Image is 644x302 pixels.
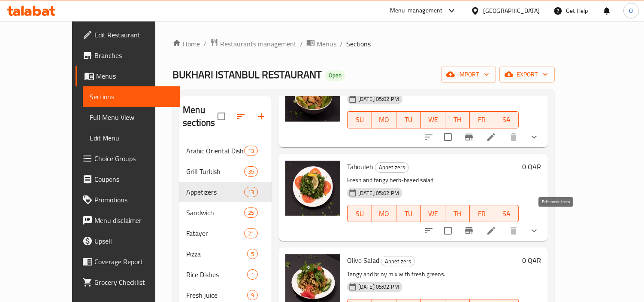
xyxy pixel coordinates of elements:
[317,39,336,49] span: Menus
[94,50,173,61] span: Branches
[244,207,258,218] div: items
[285,161,340,216] img: Tabouleh
[400,113,417,126] span: TU
[76,272,180,293] a: Grocery Checklist
[94,277,173,287] span: Grocery Checklist
[351,113,369,126] span: SU
[94,30,173,40] span: Edit Restaurant
[179,161,272,182] div: Grill Turkish35
[76,45,180,66] a: Branches
[340,39,343,49] li: /
[449,113,466,126] span: TH
[76,24,180,45] a: Edit Restaurant
[179,223,272,244] div: Fatayer21
[400,207,417,220] span: TU
[524,220,544,241] button: show more
[248,250,257,258] span: 5
[96,71,173,81] span: Menus
[300,39,303,49] li: /
[245,209,257,217] span: 25
[506,69,548,80] span: export
[183,104,218,129] h2: Menu sections
[503,220,524,241] button: delete
[418,220,439,241] button: sort-choices
[486,132,496,142] a: Edit menu item
[248,291,257,299] span: 9
[186,207,244,218] span: Sandwich
[375,207,393,220] span: MO
[220,39,296,49] span: Restaurants management
[375,162,408,172] span: Appetizers
[372,205,396,222] button: MO
[186,290,247,300] span: Fresh juice
[94,153,173,164] span: Choice Groups
[94,195,173,205] span: Promotions
[347,160,373,173] span: Tabouleh
[203,39,206,49] li: /
[76,169,180,189] a: Coupons
[347,205,372,222] button: SU
[325,70,345,81] div: Open
[251,106,272,127] button: Add section
[448,69,489,80] span: import
[172,65,322,84] span: BUKHARI ISTANBUL RESTAURANT
[494,205,519,222] button: SA
[529,226,539,236] svg: Show Choices
[459,127,479,147] button: Branch-specific-item
[186,228,244,238] div: Fatayer
[179,202,272,223] div: Sandwich25
[439,222,457,240] span: Select to update
[248,271,257,279] span: 1
[375,113,393,126] span: MO
[503,127,524,147] button: delete
[346,39,371,49] span: Sections
[247,290,258,300] div: items
[94,236,173,246] span: Upsell
[347,254,379,267] span: Olive Salad
[186,269,247,280] span: Rice Dishes
[76,189,180,210] a: Promotions
[247,249,258,259] div: items
[94,256,173,267] span: Coverage Report
[522,254,541,266] h6: 0 QAR
[396,111,421,128] button: TU
[372,111,396,128] button: MO
[245,229,257,238] span: 21
[244,146,258,156] div: items
[179,264,272,285] div: Rice Dishes1
[396,205,421,222] button: TU
[76,66,180,86] a: Menus
[245,168,257,176] span: 35
[347,269,519,280] p: Tangy and briny mix with fresh greens.
[355,189,402,197] span: [DATE] 05:02 PM
[186,249,247,259] span: Pizza
[470,111,494,128] button: FR
[381,256,414,266] span: Appetizers
[494,111,519,128] button: SA
[186,187,244,197] span: Appetizers
[375,162,409,173] div: Appetizers
[83,107,180,128] a: Full Menu View
[90,92,173,102] span: Sections
[210,38,296,49] a: Restaurants management
[351,207,369,220] span: SU
[179,244,272,264] div: Pizza5
[355,95,402,103] span: [DATE] 05:02 PM
[186,166,244,177] span: Grill Turkish
[498,207,515,220] span: SA
[355,283,402,291] span: [DATE] 05:02 PM
[421,205,445,222] button: WE
[244,187,258,197] div: items
[94,215,173,226] span: Menu disclaimer
[90,112,173,122] span: Full Menu View
[629,6,633,15] span: O
[470,205,494,222] button: FR
[445,111,470,128] button: TH
[483,6,540,15] div: [GEOGRAPHIC_DATA]
[247,269,258,280] div: items
[424,113,442,126] span: WE
[172,39,200,49] a: Home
